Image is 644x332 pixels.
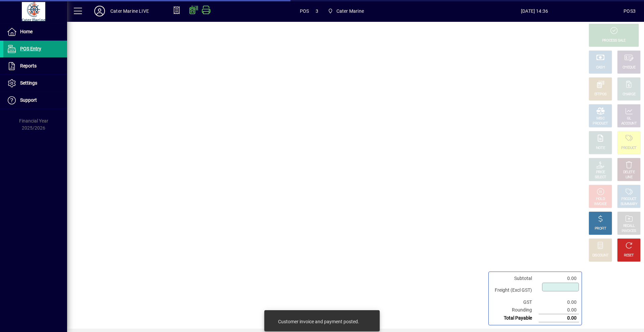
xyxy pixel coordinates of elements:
div: CHEQUE [623,65,635,70]
div: Customer invoice and payment posted. [278,318,359,325]
div: MISC [596,116,604,121]
a: Support [3,92,67,109]
a: Reports [3,58,67,75]
div: INVOICE [594,202,606,207]
div: RESET [624,253,634,258]
span: Settings [20,80,37,86]
div: PROCESS SALE [602,38,626,43]
div: DISCOUNT [592,253,608,258]
span: Home [20,29,33,34]
div: PRODUCT [621,197,636,202]
div: NOTE [596,146,605,151]
div: SUMMARY [621,202,637,207]
span: Cater Marine [336,6,364,16]
div: INVOICES [622,229,636,234]
button: Profile [89,5,110,17]
div: EFTPOS [594,92,607,97]
td: Total Payable [491,314,539,322]
td: 0.00 [539,298,579,306]
div: CASH [596,65,605,70]
span: POS Entry [20,46,41,51]
div: SELECT [595,175,606,180]
div: DELETE [623,170,635,175]
a: Settings [3,75,67,92]
td: Rounding [491,306,539,314]
div: HOLD [596,197,605,202]
div: PRICE [596,170,605,175]
span: [DATE] 14:36 [445,6,624,16]
span: Cater Marine [325,5,367,17]
div: LINE [626,175,632,180]
td: 0.00 [539,314,579,322]
span: Reports [20,63,37,68]
div: GL [627,116,631,121]
td: Subtotal [491,275,539,282]
td: 0.00 [539,275,579,282]
td: 0.00 [539,306,579,314]
div: CHARGE [623,92,636,97]
div: ACCOUNT [621,121,637,126]
td: Freight (Excl GST) [491,282,539,298]
a: Home [3,23,67,40]
span: 3 [316,6,318,16]
div: POS3 [624,6,636,16]
div: PRODUCT [593,121,608,126]
div: PRODUCT [621,146,636,151]
span: Support [20,97,37,103]
div: PROFIT [595,226,606,231]
div: Cater Marine LIVE [110,6,149,16]
td: GST [491,298,539,306]
span: POS [300,6,309,16]
div: RECALL [623,224,635,229]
